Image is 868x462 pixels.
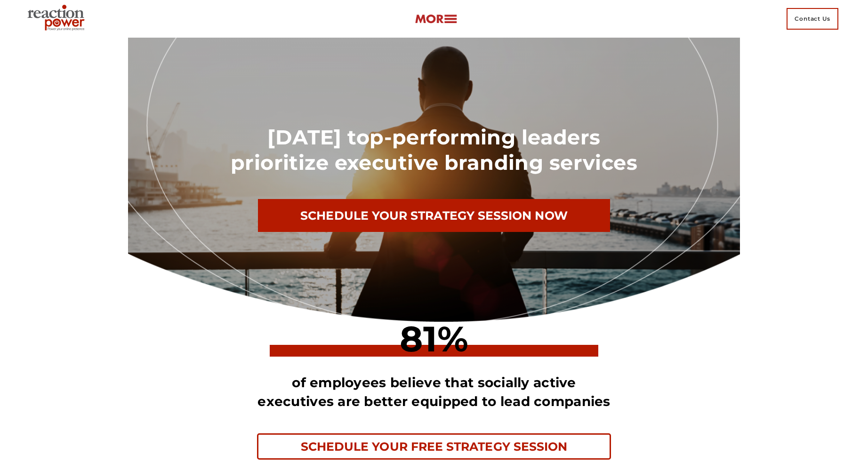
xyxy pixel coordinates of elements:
[135,310,733,368] p: 81%
[415,14,457,24] img: more-btn.png
[258,199,610,232] a: SCHEDULE YOUR STRATEGY SESSION NOW
[135,373,733,411] h4: of employees believe that socially active executives are better equipped to lead companies
[257,433,611,460] a: SCHEDULE YOUR FREE STRATEGY SESSION
[787,8,838,30] span: Contact Us
[24,2,92,36] img: Executive Branding | Personal Branding Agency
[142,125,726,175] h2: [DATE] top-performing leaders prioritize executive branding services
